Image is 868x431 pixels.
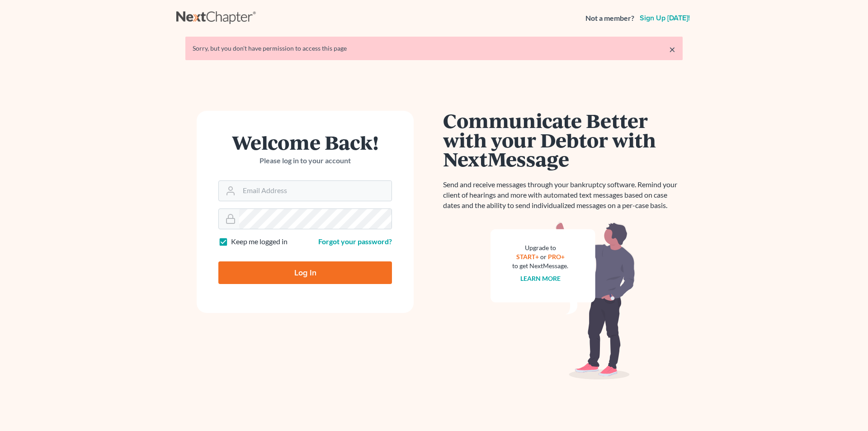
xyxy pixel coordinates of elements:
h1: Communicate Better with your Debtor with NextMessage [443,111,683,169]
a: Forgot your password? [318,237,392,246]
a: PRO+ [548,253,565,260]
div: Upgrade to [512,243,568,252]
strong: Not a member? [585,13,634,24]
p: Please log in to your account [218,156,392,166]
input: Log In [218,261,392,284]
span: or [540,253,547,260]
a: Sign up [DATE]! [638,14,692,22]
img: nextmessage_bg-59042aed3d76b12b5cd301f8e5b87938c9018125f34e5fa2b7a6b67550977c72.svg [491,222,635,380]
input: Email Address [239,181,392,201]
label: Keep me logged in [231,237,288,247]
a: Learn more [520,275,561,282]
a: START+ [516,253,539,260]
div: Sorry, but you don't have permission to access this page [193,44,675,53]
h1: Welcome Back! [218,133,392,152]
div: to get NextMessage. [512,261,568,270]
p: Send and receive messages through your bankruptcy software. Remind your client of hearings and mo... [443,180,683,211]
a: × [669,44,675,55]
